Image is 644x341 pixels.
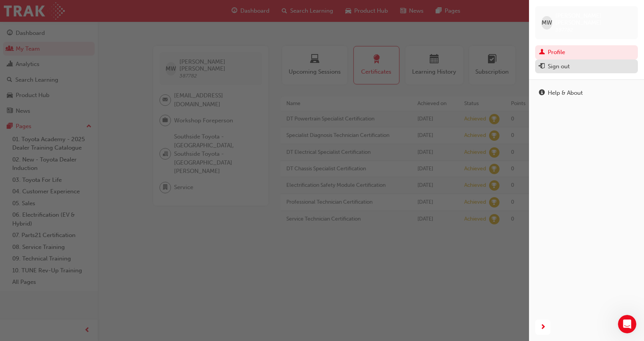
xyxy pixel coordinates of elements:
a: Help & About [535,86,638,100]
a: Profile [535,45,638,59]
span: info-icon [539,90,545,97]
div: Sign out [548,62,570,71]
span: [PERSON_NAME] [PERSON_NAME] [555,12,632,26]
span: man-icon [539,49,545,56]
iframe: Intercom live chat [618,315,636,333]
button: Sign out [535,59,638,74]
div: Help & About [548,89,583,97]
span: next-icon [540,323,546,332]
span: 387782 [555,26,573,33]
span: MW [542,18,552,27]
span: exit-icon [539,63,545,70]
